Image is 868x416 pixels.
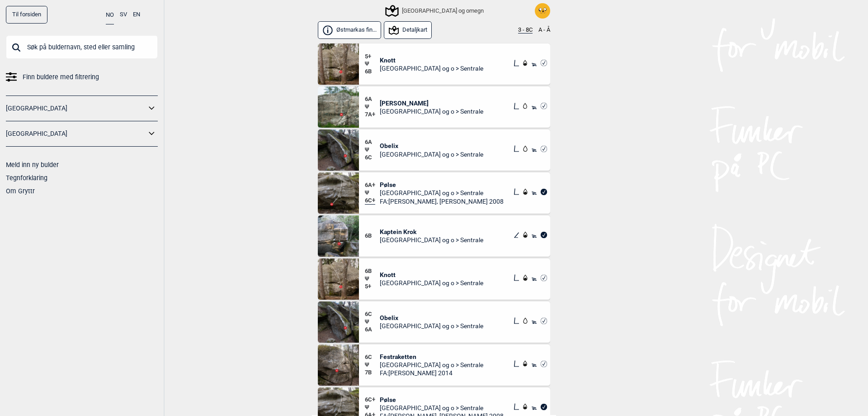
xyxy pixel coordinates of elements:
[535,3,550,19] img: Jake square
[6,102,146,115] a: [GEOGRAPHIC_DATA]
[380,236,483,244] span: [GEOGRAPHIC_DATA] og o > Sentrale
[380,404,504,412] span: [GEOGRAPHIC_DATA] og o > Sentrale
[133,6,140,24] button: EN
[387,5,484,16] div: [GEOGRAPHIC_DATA] og omegn
[6,127,146,140] a: [GEOGRAPHIC_DATA]
[380,64,483,72] span: [GEOGRAPHIC_DATA] og o > Sentrale
[365,139,380,162] div: Ψ
[380,189,504,197] span: [GEOGRAPHIC_DATA] og o > Sentrale
[380,314,483,322] span: Obelix
[365,181,380,206] div: Ψ
[365,232,380,240] span: 6B
[384,21,432,39] button: Detaljkart
[380,142,483,150] span: Obelix
[365,311,380,318] span: 6C
[365,111,380,119] span: 7A+
[318,258,359,300] img: Knott 210617
[318,86,359,128] img: David 200312
[365,354,380,361] span: 6C
[365,139,380,146] span: 6A
[380,271,483,279] span: Knott
[380,228,483,236] span: Kaptein Krok
[365,154,380,162] span: 6C
[23,71,99,84] span: Finn buldere med filtrering
[106,6,114,24] button: NO
[365,96,380,103] span: 6A
[365,311,380,334] div: Ψ
[380,56,483,64] span: Knott
[365,53,380,76] div: Ψ
[538,27,550,34] button: A - Å
[365,268,380,275] span: 6B
[380,322,483,330] span: [GEOGRAPHIC_DATA] og o > Sentrale
[380,150,483,158] span: [GEOGRAPHIC_DATA] og o > Sentrale
[365,96,380,119] div: Ψ
[318,43,359,85] img: Knott 210617
[318,301,550,343] div: Obelix 2004086CΨ6AObelix[GEOGRAPHIC_DATA] og o > Sentrale
[6,71,158,84] a: Finn buldere med filtrering
[318,172,359,214] img: Polse SS 200526
[365,268,380,291] div: Ψ
[120,6,127,24] button: SV
[380,279,483,287] span: [GEOGRAPHIC_DATA] og o > Sentrale
[6,161,59,168] a: Meld inn ny bulder
[518,27,533,34] button: 3 - 8C
[365,53,380,61] span: 5+
[6,6,47,24] a: Til forsiden
[380,361,483,369] span: [GEOGRAPHIC_DATA] og o > Sentrale
[365,283,380,291] span: 5+
[318,344,550,386] div: Festraketten 2004276CΨ7BFestraketten[GEOGRAPHIC_DATA] og o > SentraleFA:[PERSON_NAME] 2014
[6,174,47,182] a: Tegnforklaring
[365,353,380,378] div: Ψ
[380,197,504,206] span: FA: [PERSON_NAME], [PERSON_NAME] 2008 SS: [PERSON_NAME] 2008
[318,258,550,300] div: Knott 2106176BΨ5+Knott[GEOGRAPHIC_DATA] og o > Sentrale
[380,99,483,107] span: [PERSON_NAME]
[365,326,380,334] span: 6A
[365,68,380,76] span: 6B
[318,215,359,257] img: Kaptein Krok 200318
[6,187,35,195] a: Om Gryttr
[318,215,550,257] div: Kaptein Krok 2003186BKaptein Krok[GEOGRAPHIC_DATA] og o > Sentrale
[365,197,375,205] span: 6C+
[318,86,550,128] div: David 2003126AΨ7A+[PERSON_NAME][GEOGRAPHIC_DATA] og o > Sentrale
[380,396,504,404] span: Pølse
[318,172,550,214] div: Polse SS 2005266A+Ψ6C+Pølse[GEOGRAPHIC_DATA] og o > SentraleFA:[PERSON_NAME], [PERSON_NAME] 2008 ...
[365,369,380,377] span: 7B
[318,129,550,171] div: Obelix 2004086AΨ6CObelix[GEOGRAPHIC_DATA] og o > Sentrale
[380,353,483,361] span: Festraketten
[318,301,359,343] img: Obelix 200408
[380,369,483,377] span: FA: [PERSON_NAME] 2014
[6,35,158,59] input: Søk på buldernavn, sted eller samling
[380,181,504,189] span: Pølse
[365,182,380,189] span: 6A+
[318,129,359,171] img: Obelix 200408
[318,43,550,85] div: Knott 2106175+Ψ6BKnott[GEOGRAPHIC_DATA] og o > Sentrale
[380,107,483,115] span: [GEOGRAPHIC_DATA] og o > Sentrale
[318,344,359,386] img: Festraketten 200427
[318,21,381,39] button: Østmarkas fin...
[365,396,380,404] span: 6C+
